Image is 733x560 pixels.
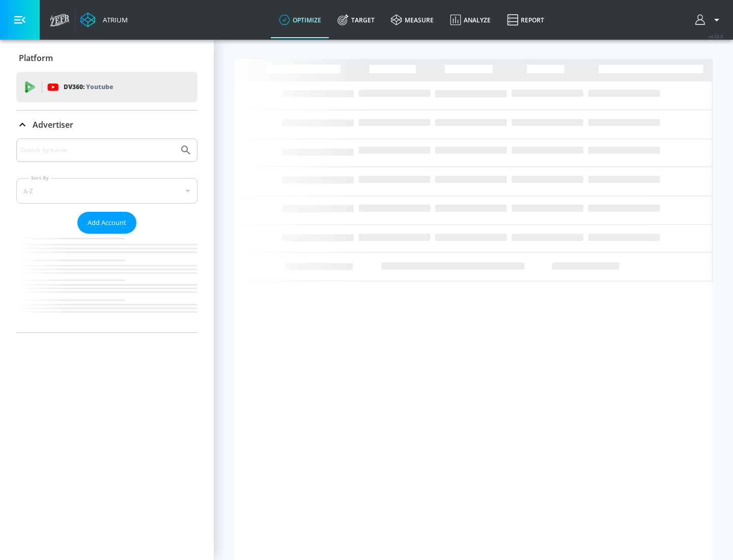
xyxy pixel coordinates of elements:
div: Atrium [99,15,128,24]
button: Add Account [77,212,136,234]
a: Analyze [442,2,499,38]
label: Sort By [29,175,51,181]
a: Target [329,2,383,38]
span: v 4.25.2 [709,34,723,39]
p: Youtube [86,81,113,92]
a: measure [383,2,442,38]
div: Advertiser [16,138,198,332]
div: Advertiser [16,110,198,139]
div: Platform [16,44,198,72]
p: DV360: [64,81,113,93]
nav: list of Advertiser [16,234,198,332]
p: Advertiser [33,119,73,130]
span: Add Account [88,217,126,229]
input: Search by name [20,144,175,157]
div: A-Z [16,178,198,204]
p: Platform [19,52,53,64]
div: DV360: Youtube [16,72,198,102]
a: Report [499,2,552,38]
a: optimize [271,2,329,38]
a: Atrium [80,12,128,27]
